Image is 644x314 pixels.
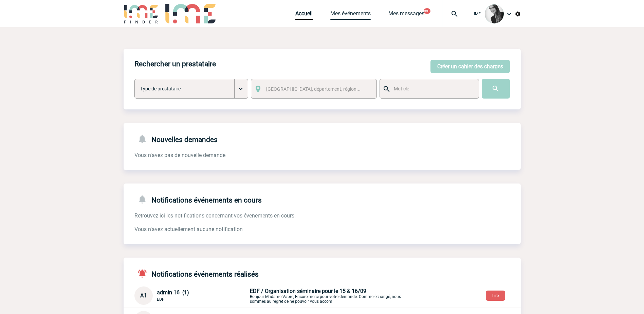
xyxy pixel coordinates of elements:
[424,8,430,14] button: 99+
[266,86,361,92] span: [GEOGRAPHIC_DATA], département, région...
[157,297,164,302] span: EDF
[137,268,151,278] img: notifications-active-24-px-r.png
[134,194,262,204] h4: Notifications événements en cours
[134,226,243,232] span: Vous n'avez actuellement aucune notification
[485,4,504,23] img: 101050-0.jpg
[134,286,521,305] div: Conversation privée : Client - Agence
[134,292,409,298] a: A1 admin 16 (1) EDF EDF / Organisation séminaire pour le 15 & 16/09Bonjour Madame Vabre, Encore m...
[137,194,151,204] img: notifications-24-px-g.png
[250,288,409,304] p: Bonjour Madame Vabre, Encore merci pour votre demande. Comme échangé, nous sommes au regret de ne...
[480,292,511,298] a: Lire
[134,134,218,144] h4: Nouvelles demandes
[250,288,366,294] span: EDF / Organisation séminaire pour le 15 & 16/09
[295,10,313,20] a: Accueil
[392,84,473,93] input: Mot clé
[134,60,216,68] h4: Rechercher un prestataire
[134,268,259,278] h4: Notifications événements réalisés
[330,10,371,20] a: Mes événements
[140,292,147,299] span: A1
[486,291,505,301] button: Lire
[124,4,159,23] img: IME-Finder
[134,212,296,219] span: Retrouvez ici les notifications concernant vos évenements en cours.
[482,79,510,99] input: Submit
[134,152,225,158] span: Vous n'avez pas de nouvelle demande
[388,10,424,20] a: Mes messages
[137,134,151,144] img: notifications-24-px-g.png
[474,12,481,16] span: IME
[157,289,189,296] span: admin 16 (1)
